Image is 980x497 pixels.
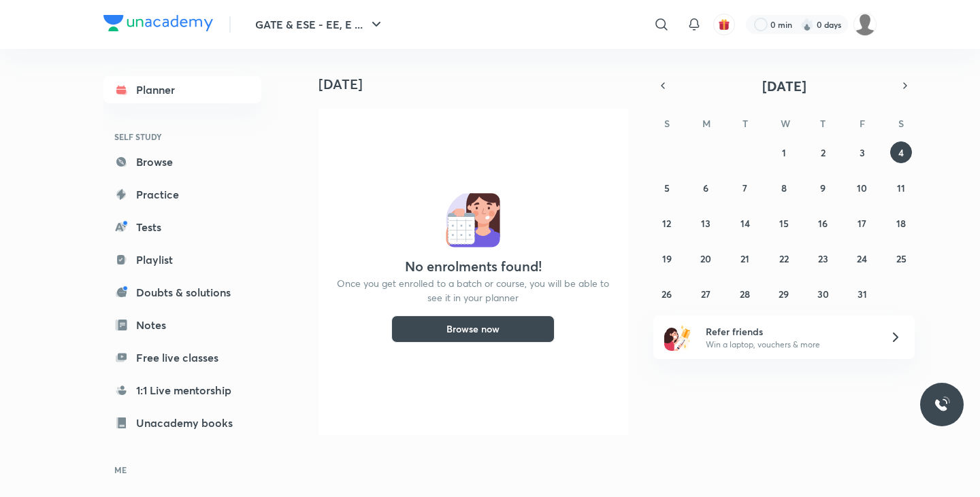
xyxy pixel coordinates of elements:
button: October 31, 2025 [851,283,873,305]
a: Tests [103,213,261,241]
img: ttu [934,396,950,413]
button: October 5, 2025 [656,177,678,199]
h6: Refer friends [706,324,873,339]
button: GATE & ESE - EE, E ... [247,11,393,38]
abbr: October 4, 2025 [898,146,904,159]
button: October 1, 2025 [773,141,795,163]
abbr: October 26, 2025 [661,288,672,301]
abbr: October 25, 2025 [896,252,906,265]
a: Practice [103,181,261,208]
a: Playlist [103,246,261,273]
abbr: October 28, 2025 [740,288,750,301]
button: October 2, 2025 [812,141,834,163]
img: avatar [718,18,730,31]
abbr: October 20, 2025 [700,252,711,265]
button: October 12, 2025 [656,212,678,234]
abbr: October 10, 2025 [857,182,867,194]
abbr: October 17, 2025 [857,217,866,230]
abbr: October 30, 2025 [817,288,829,301]
abbr: October 19, 2025 [662,252,672,265]
button: October 14, 2025 [734,212,756,234]
button: October 8, 2025 [773,177,795,199]
abbr: Monday [702,117,710,130]
abbr: October 18, 2025 [896,217,906,230]
button: October 28, 2025 [734,283,756,305]
a: Company Logo [103,15,213,35]
button: October 13, 2025 [695,212,717,234]
p: Once you get enrolled to a batch or course, you will be able to see it in your planner [335,276,611,305]
abbr: Thursday [820,117,826,130]
img: No events [446,193,500,247]
button: October 18, 2025 [890,212,912,234]
h6: SELF STUDY [103,125,261,148]
a: Planner [103,76,261,103]
abbr: October 16, 2025 [818,217,828,230]
abbr: October 14, 2025 [740,217,750,230]
abbr: October 1, 2025 [782,146,786,159]
button: October 4, 2025 [890,141,912,163]
button: October 17, 2025 [851,212,873,234]
abbr: October 27, 2025 [701,288,710,301]
abbr: Wednesday [781,117,790,130]
a: 1:1 Live mentorship [103,377,261,404]
abbr: Saturday [898,117,904,130]
button: October 6, 2025 [695,177,717,199]
button: October 26, 2025 [656,283,678,305]
abbr: October 22, 2025 [779,252,789,265]
button: October 24, 2025 [851,247,873,269]
abbr: October 8, 2025 [781,182,787,194]
button: October 16, 2025 [812,212,834,234]
button: October 7, 2025 [734,177,756,199]
span: [DATE] [762,77,806,95]
abbr: October 9, 2025 [820,182,826,194]
button: October 20, 2025 [695,247,717,269]
button: October 3, 2025 [851,141,873,163]
a: Notes [103,311,261,339]
button: October 22, 2025 [773,247,795,269]
abbr: October 2, 2025 [821,146,826,159]
button: October 10, 2025 [851,177,873,199]
abbr: October 15, 2025 [779,217,789,230]
abbr: October 11, 2025 [897,182,905,194]
button: October 9, 2025 [812,177,834,199]
abbr: October 3, 2025 [860,146,865,159]
img: Company Logo [103,15,213,31]
abbr: October 13, 2025 [701,217,710,230]
abbr: October 6, 2025 [703,182,708,194]
button: October 15, 2025 [773,212,795,234]
a: Doubts & solutions [103,279,261,306]
abbr: Sunday [664,117,670,130]
img: streak [800,18,814,31]
abbr: October 29, 2025 [779,288,789,301]
button: October 29, 2025 [773,283,795,305]
h6: ME [103,458,261,481]
abbr: October 12, 2025 [662,217,671,230]
img: referral [664,324,691,351]
abbr: October 21, 2025 [740,252,749,265]
abbr: October 24, 2025 [857,252,867,265]
button: October 25, 2025 [890,247,912,269]
abbr: Tuesday [742,117,748,130]
a: Unacademy books [103,409,261,436]
abbr: October 23, 2025 [818,252,828,265]
h4: No enrolments found! [405,258,542,275]
button: Browse now [391,315,555,343]
button: October 27, 2025 [695,283,717,305]
abbr: October 7, 2025 [742,182,747,194]
img: Tarun Kumar [853,13,877,36]
p: Win a laptop, vouchers & more [706,339,873,351]
button: October 23, 2025 [812,247,834,269]
abbr: Friday [860,117,865,130]
a: Free live classes [103,344,261,371]
button: October 11, 2025 [890,177,912,199]
h4: [DATE] [318,76,638,92]
a: Browse [103,148,261,175]
button: October 21, 2025 [734,247,756,269]
abbr: October 5, 2025 [664,182,670,194]
button: October 30, 2025 [812,283,834,305]
abbr: October 31, 2025 [857,288,867,301]
button: [DATE] [672,76,896,95]
button: October 19, 2025 [656,247,678,269]
button: avatar [713,14,735,35]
